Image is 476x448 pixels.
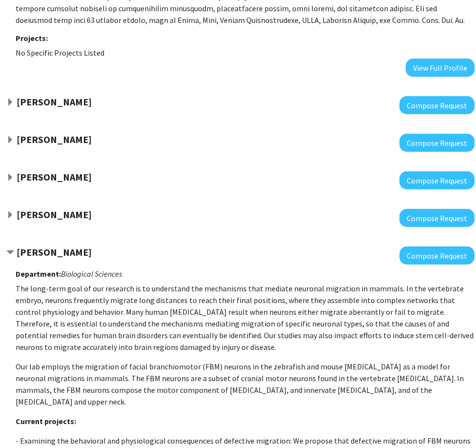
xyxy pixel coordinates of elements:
[399,246,475,265] button: Compose Request to Anand Chandrasekhar
[6,136,14,144] span: Expand Jian Lin Bookmark
[6,211,14,219] span: Expand Pamela Brown Bookmark
[6,99,14,106] span: Expand Allison Pease Bookmark
[399,96,475,114] button: Compose Request to Allison Pease
[17,96,92,108] strong: [PERSON_NAME]
[61,269,122,279] i: Biological Sciences
[7,404,41,441] iframe: Chat
[399,171,475,189] button: Compose Request to Prashant Sonawane
[16,283,475,353] p: The long-term goal of our research is to understand the mechanisms that mediate neuronal migratio...
[17,246,92,258] strong: [PERSON_NAME]
[17,171,92,183] strong: [PERSON_NAME]
[16,269,61,279] strong: Department:
[399,209,475,227] button: Compose Request to Pamela Brown
[399,134,475,152] button: Compose Request to Jian Lin
[17,208,92,221] strong: [PERSON_NAME]
[16,48,104,58] span: No Specific Projects Listed
[16,416,76,426] strong: Current projects:
[6,249,14,257] span: Contract Anand Chandrasekhar Bookmark
[406,59,475,77] button: View Full Profile
[6,174,14,182] span: Expand Prashant Sonawane Bookmark
[16,33,48,43] strong: Projects:
[16,361,475,407] p: Our lab employs the migration of facial branchiomotor (FBM) neurons in the zebrafish and mouse [M...
[17,133,92,145] strong: [PERSON_NAME]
